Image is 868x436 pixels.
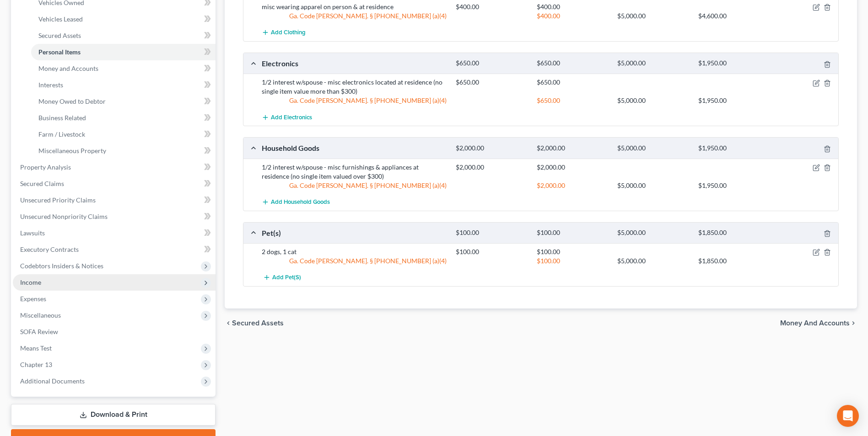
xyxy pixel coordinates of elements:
div: $1,950.00 [694,59,775,68]
div: $100.00 [532,256,613,266]
a: Money and Accounts [31,60,216,77]
button: Add Household Goods [262,194,330,211]
span: Executory Contracts [20,245,79,253]
span: Expenses [20,295,46,303]
div: $5,000.00 [613,229,694,237]
a: Business Related [31,110,216,126]
div: $5,000.00 [613,11,694,21]
div: $2,000.00 [532,144,613,153]
div: $2,000.00 [532,163,613,172]
button: chevron_left Secured Assets [225,319,284,327]
i: chevron_right [850,319,857,327]
span: Property Analysis [20,163,71,171]
div: $100.00 [451,229,532,237]
div: Household Goods [257,143,451,153]
div: $1,850.00 [694,256,775,266]
span: Add Pet(s) [272,274,301,282]
div: $650.00 [451,59,532,68]
div: $4,600.00 [694,11,775,21]
span: SOFA Review [20,328,58,335]
div: Ga. Code [PERSON_NAME]. § [PHONE_NUMBER] (a)(4) [257,11,451,21]
div: $650.00 [451,78,532,87]
button: Money and Accounts chevron_right [780,319,857,327]
div: 1/2 interest w/spouse - misc electronics located at residence (no single item value more than $300) [257,78,451,96]
a: Money Owed to Debtor [31,93,216,110]
span: Unsecured Priority Claims [20,196,96,204]
a: Miscellaneous Property [31,143,216,159]
div: Ga. Code [PERSON_NAME]. § [PHONE_NUMBER] (a)(4) [257,181,451,190]
div: $1,950.00 [694,96,775,105]
div: Open Intercom Messenger [837,405,859,427]
a: SOFA Review [13,324,216,340]
a: Property Analysis [13,159,216,175]
div: Electronics [257,58,451,68]
div: $100.00 [532,247,613,256]
div: Ga. Code [PERSON_NAME]. § [PHONE_NUMBER] (a)(4) [257,96,451,105]
a: Farm / Livestock [31,126,216,143]
span: Money and Accounts [780,319,850,327]
span: Chapter 13 [20,361,52,368]
span: Codebtors Insiders & Notices [20,262,103,270]
span: Income [20,278,41,286]
span: Interests [38,81,63,89]
div: 1/2 interest w/spouse - misc furnishings & appliances at residence (no single item valued over $300) [257,163,451,181]
button: Add Pet(s) [262,269,302,286]
div: $100.00 [451,247,532,256]
div: $5,000.00 [613,96,694,105]
span: Secured Assets [38,32,81,39]
span: Money and Accounts [38,64,98,72]
div: $1,950.00 [694,144,775,153]
span: Additional Documents [20,377,85,385]
div: Pet(s) [257,228,451,238]
a: Download & Print [11,404,216,425]
span: Farm / Livestock [38,130,85,138]
a: Interests [31,77,216,93]
div: $5,000.00 [613,59,694,68]
span: Secured Assets [232,319,284,327]
span: Lawsuits [20,229,45,237]
a: Secured Claims [13,175,216,192]
span: Money Owed to Debtor [38,97,106,105]
span: Vehicles Leased [38,15,83,23]
a: Personal Items [31,44,216,60]
div: $100.00 [532,229,613,237]
div: 2 dogs, 1 cat [257,247,451,256]
a: Unsecured Priority Claims [13,192,216,208]
div: $5,000.00 [613,144,694,153]
button: Add Electronics [262,109,312,126]
div: $1,950.00 [694,181,775,190]
div: misc wearing apparel on person & at residence [257,2,451,11]
span: Miscellaneous Property [38,147,106,154]
div: $5,000.00 [613,256,694,266]
span: Personal Items [38,48,81,56]
div: $650.00 [532,59,613,68]
div: $400.00 [532,2,613,11]
div: $400.00 [532,11,613,21]
span: Means Test [20,344,52,352]
div: $400.00 [451,2,532,11]
a: Secured Assets [31,27,216,44]
a: Lawsuits [13,225,216,241]
div: $2,000.00 [451,144,532,153]
span: Business Related [38,114,86,122]
span: Add Household Goods [271,198,330,206]
span: Add Electronics [271,114,312,121]
span: Add Clothing [271,29,306,37]
a: Executory Contracts [13,241,216,258]
span: Secured Claims [20,180,64,187]
button: Add Clothing [262,24,306,41]
span: Miscellaneous [20,311,61,319]
div: $2,000.00 [532,181,613,190]
div: Ga. Code [PERSON_NAME]. § [PHONE_NUMBER] (a)(4) [257,256,451,266]
div: $2,000.00 [451,163,532,172]
div: $5,000.00 [613,181,694,190]
div: $1,850.00 [694,229,775,237]
i: chevron_left [225,319,232,327]
div: $650.00 [532,78,613,87]
a: Vehicles Leased [31,11,216,27]
div: $650.00 [532,96,613,105]
a: Unsecured Nonpriority Claims [13,208,216,225]
span: Unsecured Nonpriority Claims [20,213,108,220]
